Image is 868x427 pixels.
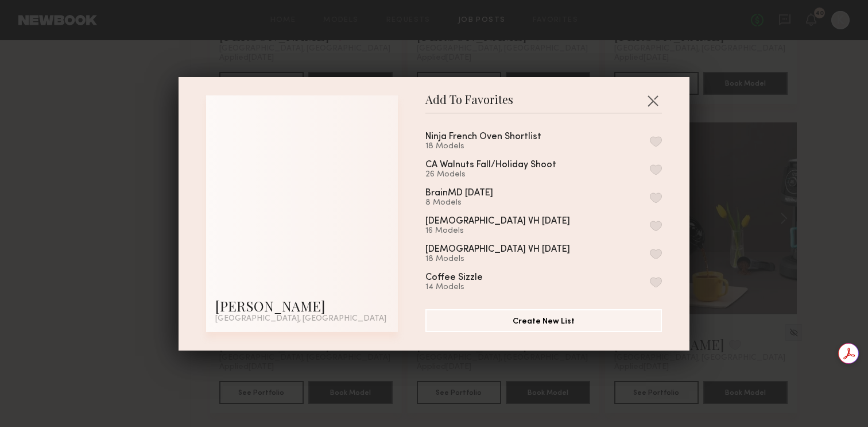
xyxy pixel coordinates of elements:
span: Add To Favorites [425,95,513,113]
div: 16 Models [425,226,598,236]
div: BrainMD [DATE] [425,189,493,198]
div: Coffee Sizzle [425,273,483,283]
div: 8 Models [425,198,521,207]
div: [GEOGRAPHIC_DATA], [GEOGRAPHIC_DATA] [215,315,389,323]
div: 18 Models [425,255,598,264]
div: 18 Models [425,142,569,151]
div: [PERSON_NAME] [215,297,389,315]
button: Close [644,91,662,110]
div: 14 Models [425,283,510,292]
div: [DEMOGRAPHIC_DATA] VH [DATE] [425,245,570,255]
div: Ninja French Oven Shortlist [425,132,541,142]
div: CA Walnuts Fall/Holiday Shoot [425,160,556,170]
div: 26 Models [425,170,584,179]
button: Create New List [425,309,662,332]
div: [DEMOGRAPHIC_DATA] VH [DATE] [425,217,570,226]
